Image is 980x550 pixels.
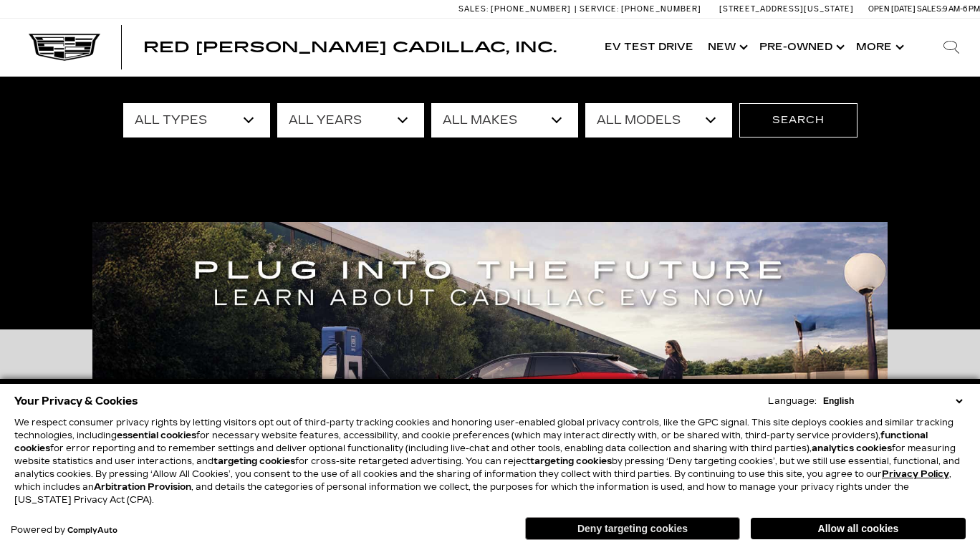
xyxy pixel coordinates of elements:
[491,4,571,14] span: [PHONE_NUMBER]
[143,40,557,54] a: Red [PERSON_NAME] Cadillac, Inc.
[882,469,949,479] a: Privacy Policy
[812,443,892,453] strong: analytics cookies
[580,4,619,14] span: Service:
[11,526,117,535] div: Powered by
[14,391,138,411] span: Your Privacy & Cookies
[917,4,943,14] span: Sales:
[213,456,295,466] strong: targeting cookies
[143,39,557,56] span: Red [PERSON_NAME] Cadillac, Inc.
[431,103,578,137] select: Filter by make
[752,19,849,76] a: Pre-Owned
[816,368,845,411] div: Next
[458,5,575,13] a: Sales: [PHONE_NUMBER]
[621,4,701,14] span: [PHONE_NUMBER]
[868,4,916,14] span: Open [DATE]
[701,19,752,76] a: New
[751,518,966,539] button: Allow all cookies
[135,368,164,411] div: Previous
[530,456,612,466] strong: targeting cookies
[94,482,191,492] strong: Arbitration Provision
[820,395,966,407] select: Language Select
[768,397,817,405] div: Language:
[849,19,908,76] button: More
[597,19,701,76] a: EV Test Drive
[14,416,966,506] p: We respect consumer privacy rights by letting visitors opt out of third-party tracking cookies an...
[123,103,270,137] select: Filter by type
[117,430,196,440] strong: essential cookies
[719,4,854,14] a: [STREET_ADDRESS][US_STATE]
[525,517,740,540] button: Deny targeting cookies
[943,4,980,14] span: 9 AM-6 PM
[67,526,117,535] a: ComplyAuto
[458,4,489,14] span: Sales:
[585,103,732,137] select: Filter by model
[739,103,857,137] button: Search
[29,34,100,61] img: Cadillac Dark Logo with Cadillac White Text
[575,5,705,13] a: Service: [PHONE_NUMBER]
[277,103,424,137] select: Filter by year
